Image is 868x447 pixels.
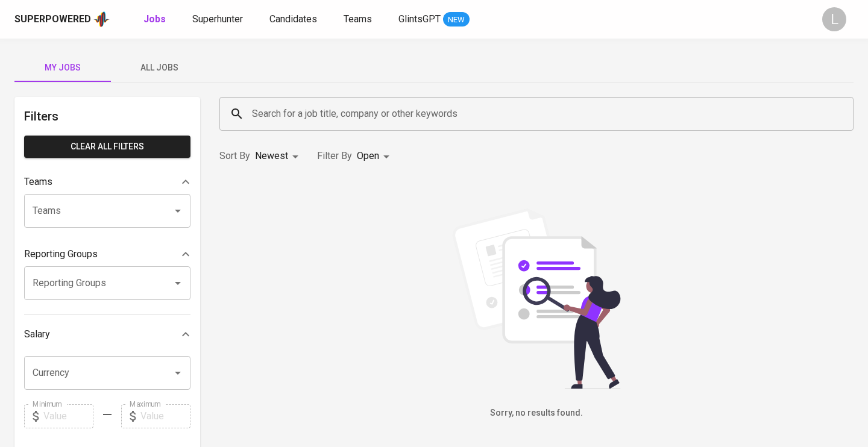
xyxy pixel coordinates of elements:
span: Teams [344,13,372,25]
img: app logo [93,10,110,28]
span: My Jobs [22,60,104,75]
p: Newest [255,149,288,163]
span: Clear All filters [34,139,181,154]
div: Reporting Groups [24,242,190,266]
button: Open [169,202,186,219]
span: Candidates [269,13,317,25]
div: Open [357,145,394,167]
p: Salary [24,327,50,342]
button: Clear All filters [24,136,190,158]
button: Open [169,364,186,381]
a: Candidates [269,12,319,27]
a: Teams [344,12,374,27]
span: Open [357,150,379,161]
button: Open [169,275,186,292]
span: NEW [443,14,470,26]
a: Superpoweredapp logo [14,10,110,28]
input: Value [140,404,190,428]
div: Teams [24,170,190,194]
div: Newest [255,145,303,167]
div: L [822,7,846,31]
a: Superhunter [192,12,245,27]
h6: Sorry, no results found. [219,407,854,420]
p: Teams [24,175,52,189]
span: GlintsGPT [398,13,441,25]
p: Filter By [317,149,352,163]
h6: Filters [24,107,190,126]
img: file_searching.svg [446,208,627,389]
p: Sort By [219,149,250,163]
b: Jobs [143,13,166,25]
span: Superhunter [192,13,243,25]
p: Reporting Groups [24,247,98,261]
div: Salary [24,322,190,346]
input: Value [43,404,93,428]
a: Jobs [143,12,168,27]
a: GlintsGPT NEW [398,12,470,27]
span: All Jobs [118,60,200,75]
div: Superpowered [14,13,91,27]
